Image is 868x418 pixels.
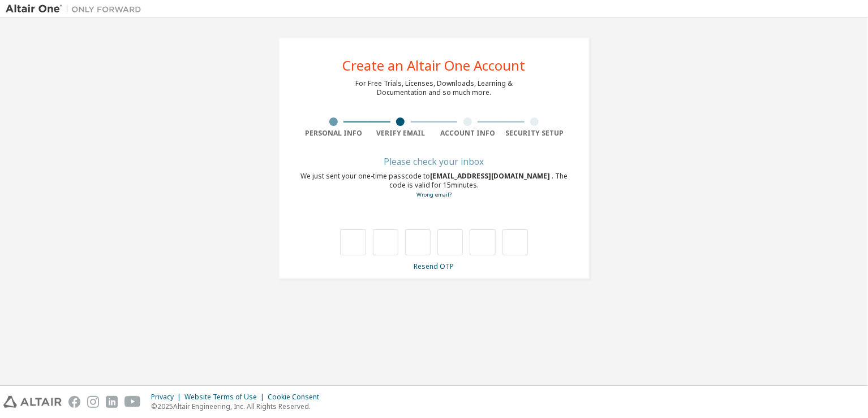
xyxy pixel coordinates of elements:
[416,191,452,198] a: Go back to the registration form
[343,59,526,72] div: Create an Altair One Account
[501,129,569,138] div: Security Setup
[355,79,513,97] div: For Free Trials, Licenses, Downloads, Learning & Documentation and so much more.
[300,172,568,199] div: We just sent your one-time passcode to . The code is valid for 15 minutes.
[124,396,141,408] img: youtube.svg
[6,3,147,15] img: Altair One
[87,396,99,408] img: instagram.svg
[300,129,367,138] div: Personal Info
[367,129,435,138] div: Verify Email
[151,402,326,411] p: © 2025 Altair Engineering, Inc. All Rights Reserved.
[434,129,501,138] div: Account Info
[68,396,80,408] img: facebook.svg
[300,158,568,165] div: Please check your inbox
[3,396,62,408] img: altair_logo.svg
[430,171,552,181] span: [EMAIL_ADDRESS][DOMAIN_NAME]
[184,393,268,402] div: Website Terms of Use
[151,393,184,402] div: Privacy
[268,393,326,402] div: Cookie Consent
[106,396,118,408] img: linkedin.svg
[414,262,454,271] a: Resend OTP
